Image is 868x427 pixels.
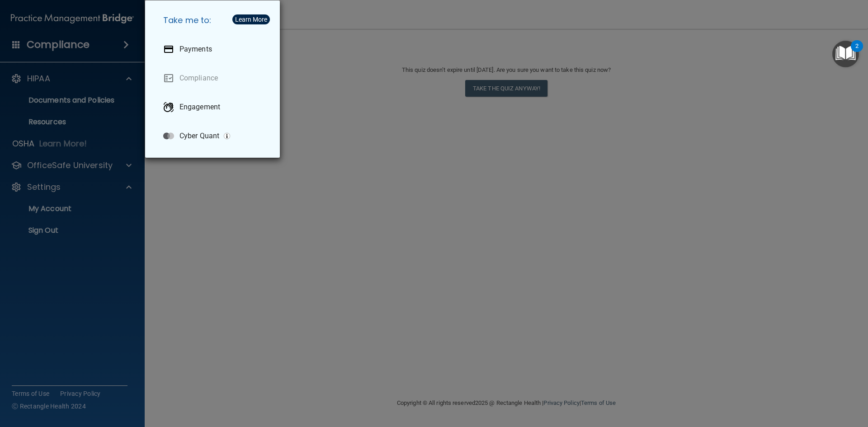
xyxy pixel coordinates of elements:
div: 2 [855,46,859,58]
div: Learn More [235,16,267,23]
iframe: Drift Widget Chat Controller [823,365,857,399]
button: Learn More [232,14,270,24]
p: Payments [179,45,212,54]
a: Engagement [156,94,273,120]
h5: Take me to: [156,8,273,33]
p: Cyber Quant [179,131,219,141]
a: Payments [156,37,273,62]
a: Cyber Quant [156,123,273,149]
button: Open Resource Center, 2 new notifications [832,41,859,67]
p: Engagement [179,103,220,112]
a: Compliance [156,66,273,91]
